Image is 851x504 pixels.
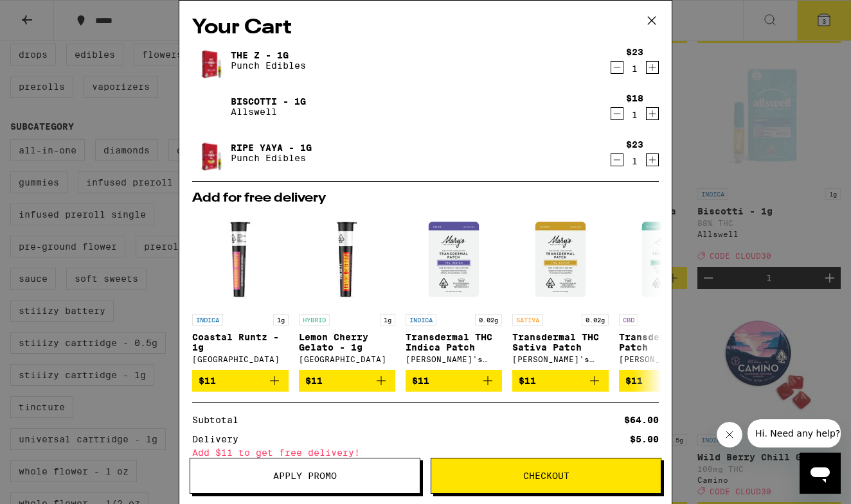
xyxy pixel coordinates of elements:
[299,370,395,392] button: Add to bag
[192,448,659,457] div: Add $11 to get free delivery!
[273,314,289,326] p: 1g
[626,110,643,120] div: 1
[231,96,306,107] a: Biscotti - 1g
[431,458,661,494] button: Checkout
[626,139,643,150] div: $23
[611,107,623,120] button: Decrement
[299,332,395,352] p: Lemon Cherry Gelato - 1g
[192,370,289,392] button: Add to bag
[630,435,659,444] div: $5.00
[512,211,609,308] img: Mary's Medicinals - Transdermal THC Sativa Patch
[619,332,715,352] p: Transdermal CBD Patch
[523,471,569,480] span: Checkout
[646,61,659,74] button: Increment
[512,355,609,363] div: [PERSON_NAME]'s Medicinals
[800,453,841,494] iframe: Button to launch messaging window
[626,156,643,166] div: 1
[299,314,330,326] p: HYBRID
[406,332,502,352] p: Transdermal THC Indica Patch
[192,89,228,125] img: Biscotti - 1g
[646,153,659,166] button: Increment
[192,355,289,363] div: [GEOGRAPHIC_DATA]
[273,471,337,480] span: Apply Promo
[199,376,216,386] span: $11
[192,332,289,352] p: Coastal Runtz - 1g
[646,107,659,120] button: Increment
[190,458,420,494] button: Apply Promo
[619,314,638,326] p: CBD
[305,376,323,386] span: $11
[519,376,536,386] span: $11
[406,211,502,308] img: Mary's Medicinals - Transdermal THC Indica Patch
[619,211,715,370] a: Open page for Transdermal CBD Patch from Mary's Medicinals
[192,13,659,42] h2: Your Cart
[748,419,841,448] iframe: Message from company
[192,37,228,84] img: The Z - 1g
[192,130,228,177] img: Ripe Yaya - 1g
[406,370,502,392] button: Add to bag
[299,211,395,308] img: Fog City Farms - Lemon Cherry Gelato - 1g
[406,314,436,326] p: INDICA
[626,64,643,74] div: 1
[192,211,289,370] a: Open page for Coastal Runtz - 1g from Fog City Farms
[299,211,395,370] a: Open page for Lemon Cherry Gelato - 1g from Fog City Farms
[231,60,306,71] p: Punch Edibles
[412,376,429,386] span: $11
[231,107,306,117] p: Allswell
[619,370,715,392] button: Add to bag
[192,415,247,424] div: Subtotal
[512,211,609,370] a: Open page for Transdermal THC Sativa Patch from Mary's Medicinals
[231,153,312,163] p: Punch Edibles
[380,314,395,326] p: 1g
[512,370,609,392] button: Add to bag
[192,314,223,326] p: INDICA
[406,211,502,370] a: Open page for Transdermal THC Indica Patch from Mary's Medicinals
[582,314,609,326] p: 0.02g
[299,355,395,363] div: [GEOGRAPHIC_DATA]
[231,50,306,60] a: The Z - 1g
[611,61,623,74] button: Decrement
[406,355,502,363] div: [PERSON_NAME]'s Medicinals
[624,415,659,424] div: $64.00
[717,422,742,448] iframe: Close message
[192,192,659,205] h2: Add for free delivery
[626,47,643,57] div: $23
[619,211,715,308] img: Mary's Medicinals - Transdermal CBD Patch
[475,314,502,326] p: 0.02g
[231,143,312,153] a: Ripe Yaya - 1g
[192,211,289,308] img: Fog City Farms - Coastal Runtz - 1g
[512,332,609,352] p: Transdermal THC Sativa Patch
[192,435,247,444] div: Delivery
[625,376,643,386] span: $11
[619,355,715,363] div: [PERSON_NAME]'s Medicinals
[626,93,643,103] div: $18
[611,153,623,166] button: Decrement
[512,314,543,326] p: SATIVA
